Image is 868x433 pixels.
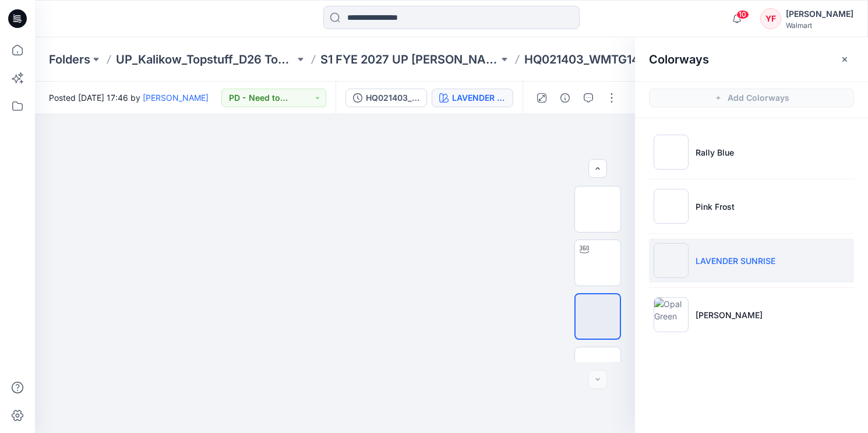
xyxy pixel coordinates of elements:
[556,89,574,107] button: Details
[696,200,735,213] p: Pink Frost
[786,21,853,30] div: Walmart
[696,255,775,267] p: LAVENDER SUNRISE
[452,91,506,104] div: LAVENDER SUNRISE
[143,93,209,103] a: [PERSON_NAME]
[654,243,689,278] img: LAVENDER SUNRISE
[49,51,90,68] a: Folders
[524,51,703,68] p: HQ021403_WMTG1431_ADM_TG DRESS
[654,189,689,224] img: Pink Frost
[786,7,853,21] div: [PERSON_NAME]
[432,89,513,107] button: LAVENDER SUNRISE
[696,309,763,321] p: [PERSON_NAME]
[320,51,499,68] a: S1 FYE 2027 UP [PERSON_NAME]/Topstuff D26 Toddler Girl
[49,91,209,104] span: Posted [DATE] 17:46 by
[345,89,427,107] button: HQ021403_FIT PATTERN 7.2
[654,297,689,332] img: Opal Green
[696,146,734,159] p: Rally Blue
[736,10,749,19] span: 10
[760,8,781,29] div: YF
[366,91,419,104] div: HQ021403_FIT PATTERN 7.2
[654,135,689,170] img: Rally Blue
[116,51,295,68] a: UP_Kalikow_Topstuff_D26 Toddler Girls_Dresses & Sets
[649,52,709,66] h2: Colorways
